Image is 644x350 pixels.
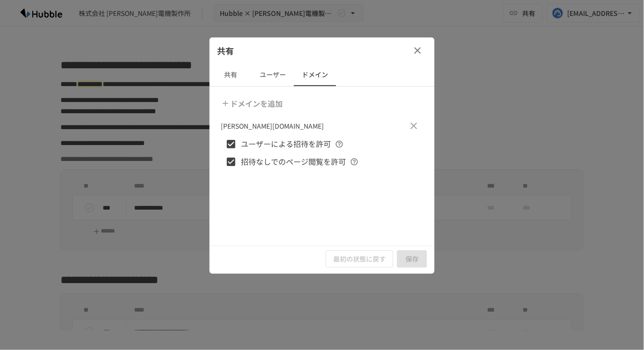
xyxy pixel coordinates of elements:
[241,156,346,168] span: 招待なしでのページ閲覧を許可
[219,94,286,113] button: ドメインを追加
[210,64,252,86] button: 共有
[294,64,336,86] button: ドメイン
[252,64,294,86] button: ユーザー
[241,138,331,150] span: ユーザーによる招待を許可
[210,37,434,64] div: 共有
[221,121,324,131] p: [PERSON_NAME][DOMAIN_NAME]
